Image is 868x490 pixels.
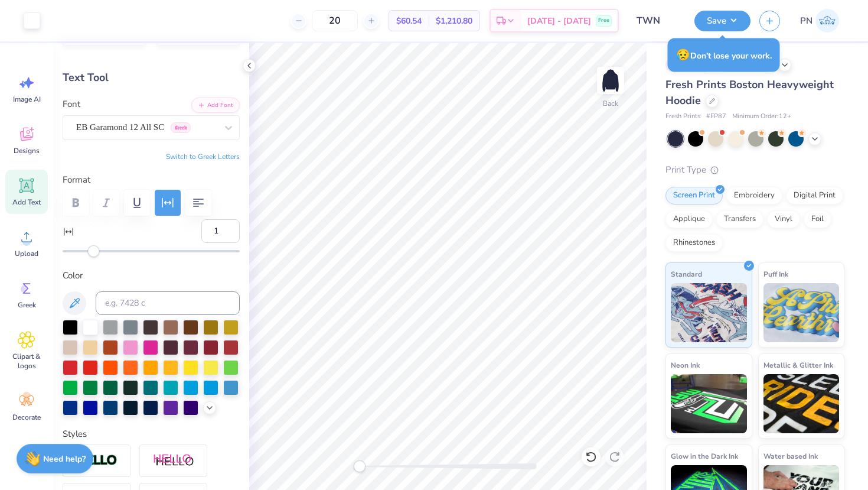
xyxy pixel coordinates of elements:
span: Water based Ink [763,450,818,462]
span: Designs [14,146,40,155]
input: Untitled Design [628,9,686,33]
img: Shadow [153,453,194,468]
span: Image AI [13,95,41,104]
div: Foil [804,210,831,228]
div: Text Tool [63,70,240,86]
span: Upload [15,249,38,258]
span: Metallic & Glitter Ink [763,359,833,371]
strong: Need help? [43,453,86,465]
span: Standard [671,268,702,280]
div: Transfers [716,210,763,228]
img: Pranaya Naidu [815,9,839,33]
span: $1,210.80 [436,15,472,27]
img: Stroke [76,454,118,468]
span: [DATE] - [DATE] [527,15,591,27]
div: Back [603,98,618,109]
span: Glow in the Dark Ink [671,450,738,462]
img: Puff Ink [763,283,840,342]
div: Print Type [665,163,844,177]
div: Don’t lose your work. [668,38,780,72]
span: # FP87 [706,112,726,122]
span: Free [598,17,609,25]
div: Vinyl [767,210,800,228]
label: Font [63,98,80,111]
div: Accessibility label [354,460,366,472]
div: Digital Print [786,187,843,205]
span: Fresh Prints Boston Heavyweight Hoodie [665,77,834,108]
span: Neon Ink [671,359,700,371]
div: Screen Print [665,187,723,205]
div: Accessibility label [88,245,100,257]
span: Add Text [12,197,41,207]
span: PN [800,14,812,28]
div: Embroidery [726,187,782,205]
img: Standard [671,283,747,342]
button: Switch to Greek Letters [166,152,240,161]
input: – – [312,10,358,31]
span: 😥 [676,47,690,63]
span: Clipart & logos [7,352,46,371]
span: Puff Ink [763,268,788,280]
span: Fresh Prints [665,112,700,122]
img: Back [599,69,622,92]
span: Decorate [12,413,41,422]
button: Save [694,11,750,31]
a: PN [795,9,844,33]
label: Format [63,173,240,187]
div: Rhinestones [665,234,723,252]
button: Add Font [191,98,240,113]
span: Greek [18,300,36,310]
label: Color [63,269,240,283]
img: Neon Ink [671,374,747,433]
span: Minimum Order: 12 + [732,112,791,122]
label: Styles [63,427,87,441]
img: Metallic & Glitter Ink [763,374,840,433]
input: e.g. 7428 c [96,291,240,315]
div: Applique [665,210,713,228]
span: $60.54 [396,15,422,27]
